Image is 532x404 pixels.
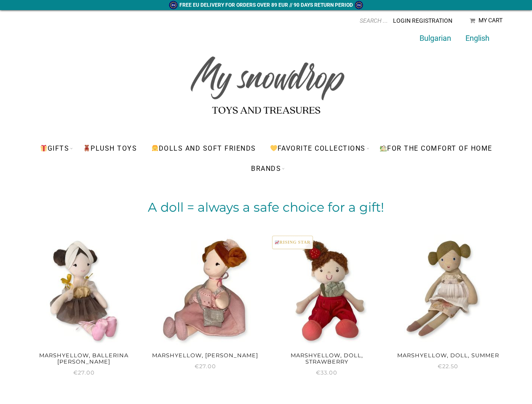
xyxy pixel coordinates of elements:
a: For the comfort of home [373,138,499,158]
a: 📈RISING STARMarshyellow, Doll, Strawberry €33.00 [271,234,383,377]
span: 27.00 [195,363,216,369]
a: English [465,34,489,43]
a: Login Registration [393,17,452,24]
a: My Cart [470,18,503,24]
a: PLUSH TOYS [77,138,143,158]
a: Dolls and soft friends [144,138,262,158]
img: 👧 [152,145,158,151]
img: 🏡 [380,145,387,151]
img: 🎁 [40,145,47,151]
a: Marshyellow, Doll, Summer €22.50 [392,234,504,371]
h2: Marshyellow, Doll, Summer [392,350,504,361]
h2: Marshyellow, Doll, Strawberry [271,350,383,368]
img: 🧸 [83,145,90,151]
span: € [73,369,78,376]
img: My snowdrop [186,41,346,121]
span: 27.00 [73,369,95,376]
span: € [438,363,442,369]
h2: Marshyellow, [PERSON_NAME] [150,350,262,361]
h2: Marshyellow, Ballerina [PERSON_NAME] [28,350,140,368]
a: BRANDS [245,158,287,178]
input: SEARCH ... [325,14,388,27]
a: Bulgarian [420,34,451,43]
a: Marshyellow, [PERSON_NAME] €27.00 [150,234,262,371]
a: Marshyellow, Ballerina [PERSON_NAME] €27.00 [28,234,140,377]
div: My Cart [479,17,503,24]
img: 💛 [270,145,277,151]
img: eu.png [169,1,179,9]
h2: A doll = always a safe choice for a gift! [28,202,504,213]
img: eu.png [353,1,364,9]
a: Favorite Collections [264,138,372,158]
span: 22.50 [438,363,458,369]
span: € [195,363,199,369]
span: 33.00 [316,369,337,376]
span: € [316,369,321,376]
a: Gifts [33,138,75,158]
